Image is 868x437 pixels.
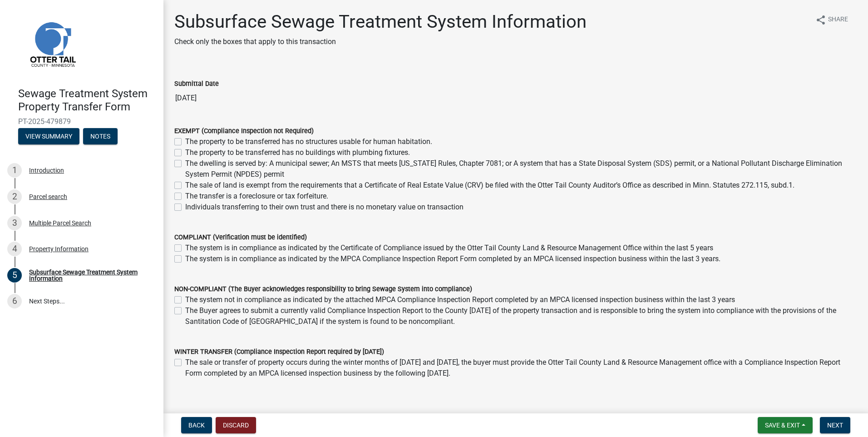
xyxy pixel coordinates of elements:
div: Subsurface Sewage Treatment System Information [29,269,149,282]
label: The property to be transferred has no buildings with plumbing fixtures. [185,147,410,158]
span: PT-2025-479879 [18,117,145,126]
label: WINTER TRANSFER (Compliance Inspection Report required by [DATE]) [174,349,384,355]
label: The dwelling is served by: A municipal sewer; An MSTS that meets [US_STATE] Rules, Chapter 7081; ... [185,158,857,180]
button: View Summary [18,128,79,144]
button: Next [820,417,850,433]
div: 6 [7,294,22,308]
div: 5 [7,268,22,283]
label: NON-COMPLIANT (The Buyer acknowledges responsibility to bring Sewage System into compliance) [174,286,472,293]
i: share [815,15,826,25]
button: shareShare [808,11,855,29]
label: Individuals transferring to their own trust and there is no monetary value on transaction [185,202,464,213]
button: Discard [216,417,256,433]
span: Next [827,422,843,429]
button: Save & Exit [758,417,813,433]
label: Submittal Date [174,81,219,87]
label: The Buyer agrees to submit a currently valid Compliance Inspection Report to the County [DATE] of... [185,305,857,327]
span: Share [828,15,848,25]
label: The system is in compliance as indicated by the Certificate of Compliance issued by the Otter Tai... [185,243,713,253]
label: COMPLIANT (Verification must be identified) [174,234,307,241]
label: The system is in compliance as indicated by the MPCA Compliance Inspection Report Form completed ... [185,253,720,264]
img: Otter Tail County, Minnesota [18,10,86,78]
div: Property Information [29,246,89,252]
button: Back [181,417,212,433]
div: Parcel search [29,194,67,200]
wm-modal-confirm: Summary [18,133,79,140]
div: 1 [7,163,22,178]
div: 4 [7,242,22,256]
div: 3 [7,216,22,230]
label: The system not in compliance as indicated by the attached MPCA Compliance Inspection Report compl... [185,294,735,305]
p: Check only the boxes that apply to this transaction [174,36,587,47]
label: EXEMPT (Compliance Inspection not Required) [174,128,314,134]
h1: Subsurface Sewage Treatment System Information [174,11,587,33]
div: Introduction [29,167,64,174]
span: Save & Exit [765,422,800,429]
span: Back [188,422,205,429]
div: Multiple Parcel Search [29,220,91,226]
label: The transfer is a foreclosure or tax forfeiture. [185,191,328,202]
label: The property to be transferred has no structures usable for human habitation. [185,136,432,147]
label: The sale or transfer of property occurs during the winter months of [DATE] and [DATE], the buyer ... [185,357,857,379]
div: 2 [7,189,22,204]
button: Notes [83,128,118,144]
h4: Sewage Treatment System Property Transfer Form [18,87,156,114]
wm-modal-confirm: Notes [83,133,118,140]
label: The sale of land is exempt from the requirements that a Certificate of Real Estate Value (CRV) be... [185,180,794,191]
